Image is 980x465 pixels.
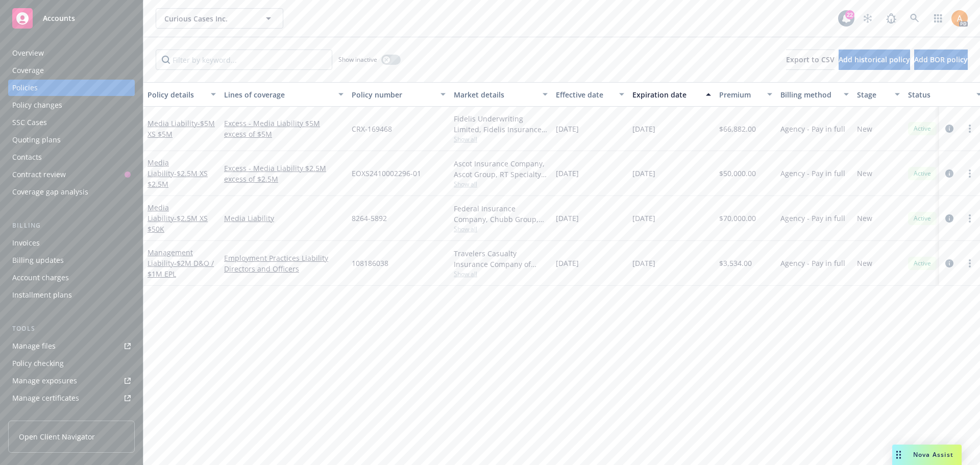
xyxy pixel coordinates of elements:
[8,132,135,148] a: Quoting plans
[908,89,970,100] div: Status
[156,50,332,70] input: Filter by keyword...
[148,118,215,139] a: Media Liability
[8,324,135,334] div: Tools
[224,89,332,100] div: Lines of coverage
[964,167,976,180] a: more
[892,445,905,465] div: Drag to move
[928,8,948,29] a: Switch app
[8,252,135,268] a: Billing updates
[892,445,962,465] button: Nova Assist
[786,50,835,70] button: Export to CSV
[12,149,42,165] div: Contacts
[148,203,208,234] a: Media Liability
[8,373,135,389] a: Manage exposures
[853,82,904,107] button: Stage
[8,45,135,61] a: Overview
[904,8,925,29] a: Search
[454,89,536,100] div: Market details
[224,253,344,263] a: Employment Practices Liability
[454,113,548,135] div: Fidelis Underwriting Limited, Fidelis Insurance Holdings Limited, RT Specialty Insurance Services...
[148,248,214,279] a: Management Liability
[352,213,387,224] span: 8264-5892
[857,124,872,134] span: New
[12,355,64,372] div: Policy checking
[454,270,548,278] span: Show all
[12,97,62,113] div: Policy changes
[454,225,548,233] span: Show all
[839,50,910,70] button: Add historical policy
[12,338,56,354] div: Manage files
[352,89,434,100] div: Policy number
[857,213,872,224] span: New
[454,248,548,270] div: Travelers Casualty Insurance Company of America, Travelers Insurance, RT Specialty Insurance Serv...
[8,184,135,200] a: Coverage gap analysis
[839,55,910,64] span: Add historical policy
[43,14,75,22] span: Accounts
[943,123,955,135] a: circleInformation
[951,10,968,27] img: photo
[454,158,548,180] div: Ascot Insurance Company, Ascot Group, RT Specialty Insurance Services, LLC (RSG Specialty, LLC)
[19,431,95,442] span: Open Client Navigator
[845,10,854,19] div: 22
[719,258,752,268] span: $3,534.00
[12,270,69,286] div: Account charges
[914,55,968,64] span: Add BOR policy
[12,132,61,148] div: Quoting plans
[8,4,135,33] a: Accounts
[148,258,214,279] span: - $2M D&O / $1M EPL
[780,168,845,179] span: Agency - Pay in full
[12,114,47,131] div: SSC Cases
[450,82,552,107] button: Market details
[8,114,135,131] a: SSC Cases
[8,97,135,113] a: Policy changes
[454,135,548,143] span: Show all
[8,149,135,165] a: Contacts
[8,62,135,79] a: Coverage
[454,203,548,225] div: Federal Insurance Company, Chubb Group, RT Specialty Insurance Services, LLC (RSG Specialty, LLC)
[8,355,135,372] a: Policy checking
[719,124,756,134] span: $66,882.00
[12,287,72,303] div: Installment plans
[632,89,700,100] div: Expiration date
[8,221,135,231] div: Billing
[148,158,208,189] a: Media Liability
[556,124,579,134] span: [DATE]
[148,168,208,189] span: - $2.5M XS $2.5M
[556,168,579,179] span: [DATE]
[8,407,135,424] a: Manage BORs
[632,168,655,179] span: [DATE]
[148,89,205,100] div: Policy details
[224,163,344,184] a: Excess - Media Liability $2.5M excess of $2.5M
[8,287,135,303] a: Installment plans
[943,167,955,180] a: circleInformation
[12,373,77,389] div: Manage exposures
[8,166,135,183] a: Contract review
[943,257,955,270] a: circleInformation
[780,89,838,100] div: Billing method
[552,82,628,107] button: Effective date
[8,235,135,251] a: Invoices
[632,213,655,224] span: [DATE]
[454,180,548,188] span: Show all
[715,82,776,107] button: Premium
[912,124,933,133] span: Active
[780,213,845,224] span: Agency - Pay in full
[12,45,44,61] div: Overview
[12,62,44,79] div: Coverage
[780,124,845,134] span: Agency - Pay in full
[780,258,845,268] span: Agency - Pay in full
[912,214,933,223] span: Active
[12,80,38,96] div: Policies
[8,390,135,406] a: Manage certificates
[719,168,756,179] span: $50,000.00
[914,50,968,70] button: Add BOR policy
[143,82,220,107] button: Policy details
[352,124,392,134] span: CRX-169468
[220,82,348,107] button: Lines of coverage
[8,338,135,354] a: Manage files
[881,8,901,29] a: Report a Bug
[857,168,872,179] span: New
[964,257,976,270] a: more
[8,270,135,286] a: Account charges
[556,89,613,100] div: Effective date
